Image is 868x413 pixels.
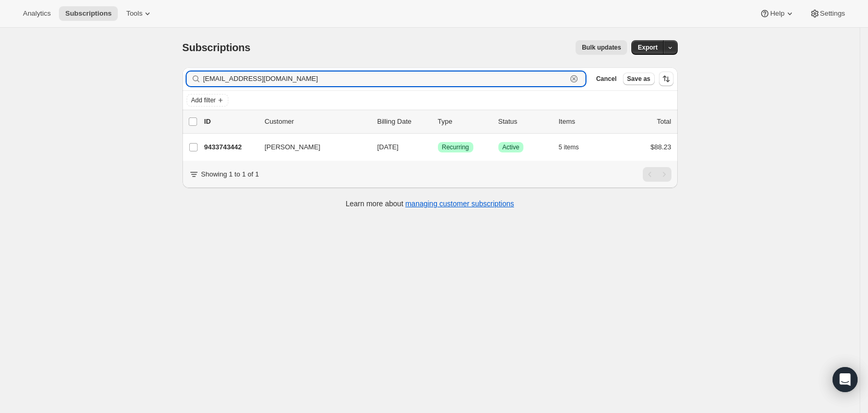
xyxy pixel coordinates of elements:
[498,116,551,127] p: Status
[803,6,851,21] button: Settings
[596,75,616,83] span: Cancel
[59,6,118,21] button: Subscriptions
[203,72,567,86] input: Filter subscribers
[820,9,845,18] span: Settings
[259,139,363,156] button: [PERSON_NAME]
[569,74,579,84] button: Clear
[623,73,655,85] button: Save as
[65,9,112,18] span: Subscriptions
[187,94,228,107] button: Add filter
[204,116,671,127] div: IDCustomerBilling DateTypeStatusItemsTotal
[631,40,664,55] button: Export
[559,116,611,127] div: Items
[442,143,469,151] span: Recurring
[559,140,591,155] button: 5 items
[576,40,627,55] button: Bulk updates
[627,75,651,83] span: Save as
[265,116,369,127] p: Customer
[265,142,321,152] span: [PERSON_NAME]
[377,143,399,151] span: [DATE]
[23,9,51,18] span: Analytics
[17,6,57,21] button: Analytics
[643,167,671,182] nav: Pagination
[438,116,490,127] div: Type
[503,143,520,151] span: Active
[770,9,784,18] span: Help
[582,43,621,52] span: Bulk updates
[204,142,256,152] p: 9433743442
[559,143,579,151] span: 5 items
[753,6,801,21] button: Help
[182,42,251,53] span: Subscriptions
[377,116,430,127] p: Billing Date
[120,6,159,21] button: Tools
[204,140,671,155] div: 9433743442[PERSON_NAME][DATE]SuccessRecurringSuccessActive5 items$88.23
[659,72,674,86] button: Sort the results
[405,199,514,208] a: managing customer subscriptions
[638,43,657,52] span: Export
[346,198,514,209] p: Learn more about
[204,116,256,127] p: ID
[592,73,620,85] button: Cancel
[651,143,671,151] span: $88.23
[126,9,142,18] span: Tools
[191,96,216,104] span: Add filter
[657,116,671,127] p: Total
[201,169,259,180] p: Showing 1 to 1 of 1
[833,367,858,392] div: Open Intercom Messenger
